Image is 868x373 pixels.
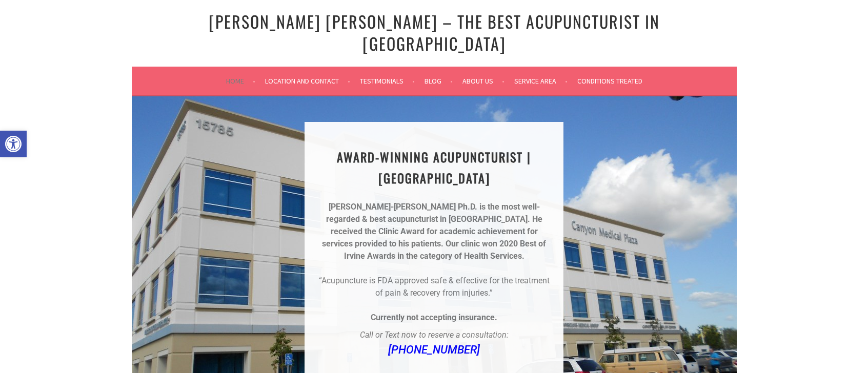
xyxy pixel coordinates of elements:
[360,75,415,87] a: Testimonials
[326,202,540,224] strong: [PERSON_NAME]-[PERSON_NAME] Ph.D. is the most well-regarded & best acupuncturist in [GEOGRAPHIC_D...
[317,147,551,189] h1: AWARD-WINNING ACUPUNCTURIST | [GEOGRAPHIC_DATA]
[514,75,568,87] a: Service Area
[226,75,255,87] a: Home
[462,75,504,87] a: About Us
[317,275,551,299] p: “Acupuncture is FDA approved safe & effective for the treatment of pain & recovery from injuries.”
[425,75,453,87] a: Blog
[577,75,642,87] a: Conditions Treated
[371,313,497,322] strong: Currently not accepting insurance.
[209,9,660,55] a: [PERSON_NAME] [PERSON_NAME] – The Best Acupuncturist In [GEOGRAPHIC_DATA]
[360,330,509,340] em: Call or Text now to reserve a consultation:
[388,343,480,356] a: [PHONE_NUMBER]
[265,75,350,87] a: Location and Contact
